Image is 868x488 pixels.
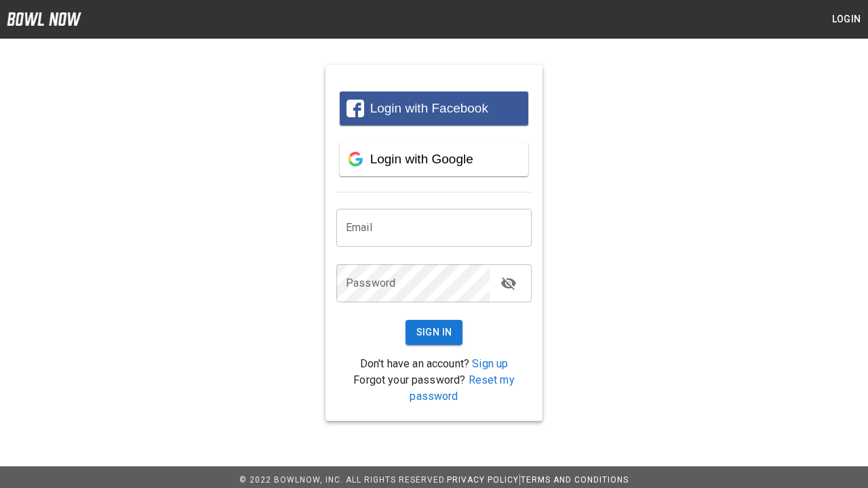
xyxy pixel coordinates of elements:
[521,475,629,485] a: Terms and Conditions
[447,475,519,485] a: Privacy Policy
[239,475,447,485] span: © 2022 BowlNow, Inc. All Rights Reserved.
[340,142,528,176] button: Login with Google
[370,152,473,166] span: Login with Google
[336,372,532,405] p: Forgot your password?
[370,101,488,115] span: Login with Facebook
[495,270,522,297] button: toggle password visibility
[410,373,514,403] a: Reset my password
[825,7,868,32] button: Login
[406,320,463,345] button: Sign In
[7,12,81,26] img: logo
[472,357,508,370] a: Sign up
[336,356,532,372] p: Don't have an account?
[340,91,528,125] button: Login with Facebook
